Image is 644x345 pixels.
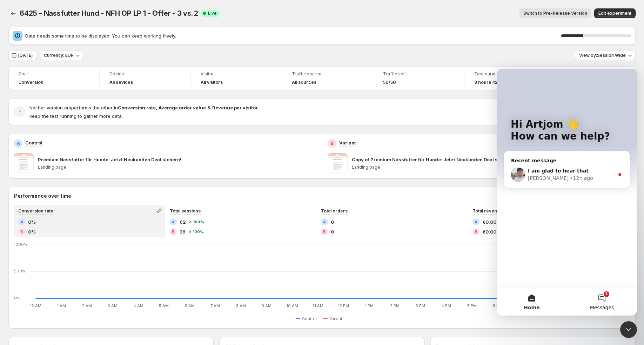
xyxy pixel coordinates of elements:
h4: All devices [109,80,133,85]
h2: B [331,141,334,146]
text: 0% [14,296,20,300]
span: View by: Session Wide [579,53,626,58]
span: 50/50 [383,80,396,85]
span: Live [208,11,217,16]
text: 5 AM [159,303,169,308]
span: Total orders [321,208,348,214]
button: View by:Session Wide [575,50,636,60]
span: Currency: EUR [44,53,74,58]
h2: A [17,141,20,146]
h2: B [323,230,326,234]
p: Control [25,139,42,146]
text: 12 AM [30,303,41,308]
strong: , [156,105,157,110]
p: Premium Nassfutter für Hunde: Jetzt Neukunden Deal sichern! [38,156,181,163]
a: VisitorAll visitors [201,70,272,86]
span: Data needs some time to be displayed. You can keep working freely. [25,32,561,39]
img: Copy of Premium Nassfutter für Hunde: Jetzt Neukunden Deal sichern! [328,153,348,173]
span: Variant [329,316,342,322]
text: 2 AM [82,303,92,308]
span: Conversion [18,80,43,85]
strong: Revenue per visitor [212,105,258,110]
span: 0% [28,218,36,225]
text: 1 PM [365,303,374,308]
span: Edit experiment [598,11,631,16]
span: 9 hours 42 minutes [474,80,516,85]
h2: A [172,220,175,224]
h2: Performance over time [14,192,630,199]
iframe: Intercom live chat [497,69,637,316]
text: 7 AM [210,303,220,308]
text: 6 AM [185,303,195,308]
h2: B [475,230,477,234]
span: 62 [180,218,186,225]
span: €0.00 [482,228,496,235]
h2: A [323,220,326,224]
text: 2 PM [390,303,400,308]
text: 4 AM [133,303,143,308]
span: 100 % [193,220,204,224]
span: 0 [331,218,334,225]
strong: & [207,105,211,110]
strong: Conversion rate [118,105,156,110]
h2: A [475,220,477,224]
button: Edit experiment [594,8,636,18]
text: 1000% [14,242,27,247]
button: Currency: EUR [40,50,83,60]
text: 8 AM [236,303,246,308]
span: Keep the test running to gather more data. [29,113,123,119]
span: Traffic split [383,71,454,77]
button: Switch to Pre-Release Version [519,8,591,18]
p: Copy of Premium Nassfutter für Hunde: Jetzt Neukunden Deal sichern! [352,156,514,163]
p: Landing page [352,164,630,170]
span: Visitor [201,71,272,77]
p: Variant [339,139,356,146]
span: Goal [18,71,89,77]
a: DeviceAll devices [109,70,181,86]
span: Conversion rate [18,208,53,214]
text: 5 PM [467,303,477,308]
text: 10 AM [286,303,298,308]
span: 6425 - Nassfutter Hund - NFH OP LP 1 - Offer - 3 vs. 2 [20,9,198,18]
img: Premium Nassfutter für Hunde: Jetzt Neukunden Deal sichern! [14,153,34,173]
span: [DATE] [18,53,33,58]
span: Switch to Pre-Release Version [523,11,587,16]
button: [DATE] [8,50,37,60]
a: GoalConversion [18,70,89,86]
h4: All visitors [201,80,223,85]
span: €0.00 [482,218,496,225]
span: 0 [331,228,334,235]
span: Device [109,71,181,77]
text: 9 AM [261,303,271,308]
a: Test duration9 hours 42 minutes [474,70,546,86]
span: Total revenue [472,208,503,214]
h2: B [172,230,175,234]
span: Test duration [474,71,546,77]
h2: B [20,230,23,234]
span: Total sessions [170,208,201,214]
h4: All sources [292,80,316,85]
h2: - [19,108,21,115]
span: 36 [180,228,186,235]
iframe: Intercom live chat [620,321,637,338]
text: 4 PM [441,303,451,308]
span: Traffic source [292,71,363,77]
span: 100 % [193,230,204,234]
span: 0% [28,228,36,235]
button: Variant [323,314,345,323]
span: Control [302,316,317,322]
button: Back [8,8,18,18]
text: 12 PM [338,303,349,308]
a: Traffic sourceAll sources [292,70,363,86]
